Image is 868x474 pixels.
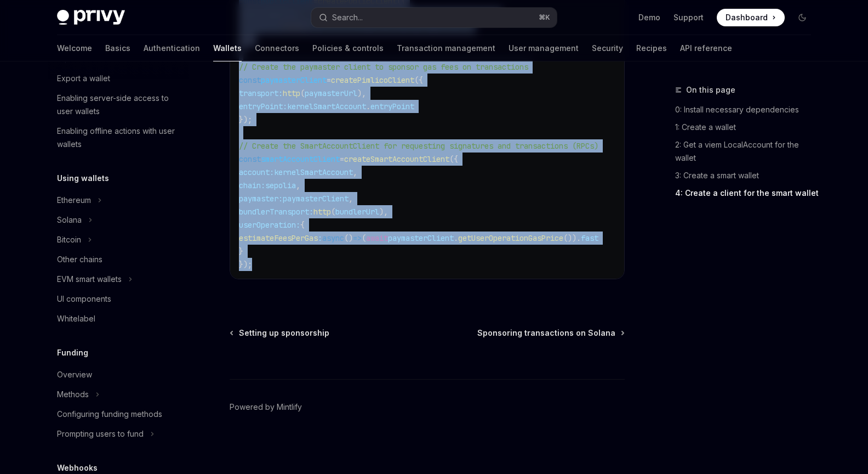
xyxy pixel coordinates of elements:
[57,172,109,185] h5: Using wallets
[48,250,189,269] a: Other chains
[397,35,495,61] a: Transaction management
[239,167,274,177] span: account:
[57,312,95,325] div: Whitelabel
[239,141,598,151] span: // Create the SmartAccountClient for requesting signatures and transactions (RPCs)
[230,402,302,413] a: Powered by Mintlify
[313,207,331,217] span: http
[48,210,189,230] button: Toggle Solana section
[48,365,189,385] a: Overview
[296,180,300,190] span: ,
[48,269,189,289] button: Toggle EVM smart wallets section
[239,220,300,230] span: userOperation:
[353,167,357,177] span: ,
[239,101,287,111] span: entryPoint:
[48,121,189,154] a: Enabling offline actions with user wallets
[105,35,130,61] a: Basics
[48,404,189,424] a: Configuring funding methods
[48,385,189,404] button: Toggle Methods section
[327,75,331,85] span: =
[331,207,335,217] span: (
[509,35,579,61] a: User management
[57,292,111,306] div: UI components
[57,388,89,401] div: Methods
[379,207,388,217] span: ),
[287,101,366,111] span: kernelSmartAccount
[57,273,122,286] div: EVM smart wallets
[239,75,261,85] span: const
[239,328,329,338] span: Setting up sponsorship
[563,233,581,243] span: ()).
[318,233,322,243] span: :
[255,35,299,61] a: Connectors
[539,13,550,22] span: ⌘ K
[48,88,189,121] a: Enabling server-side access to user wallets
[239,180,265,190] span: chain:
[388,233,454,243] span: paymasterClient
[144,35,200,61] a: Authentication
[366,101,370,111] span: .
[57,194,91,207] div: Ethereum
[239,115,252,125] span: });
[57,35,92,61] a: Welcome
[48,289,189,309] a: UI components
[675,101,820,119] a: 0: Install necessary dependencies
[213,35,242,61] a: Wallets
[673,12,704,23] a: Support
[57,233,81,246] div: Bitcoin
[57,253,102,266] div: Other chains
[331,75,414,85] span: createPimlicoClient
[57,408,162,421] div: Configuring funding methods
[717,9,785,26] a: Dashboard
[449,154,458,164] span: ({
[680,35,732,61] a: API reference
[581,233,598,243] span: fast
[726,12,768,23] span: Dashboard
[592,35,623,61] a: Security
[239,88,283,98] span: transport:
[48,424,189,444] button: Toggle Prompting users to fund section
[311,8,557,27] button: Open search
[793,9,811,26] button: Toggle dark mode
[283,88,300,98] span: http
[370,101,414,111] span: entryPoint
[48,309,189,329] a: Whitelabel
[57,10,125,25] img: dark logo
[477,328,624,338] a: Sponsoring transactions on Solana
[458,233,563,243] span: getUserOperationGasPrice
[300,88,305,98] span: (
[57,213,82,227] div: Solana
[239,259,252,269] span: });
[239,233,318,243] span: estimateFeesPerGas
[335,207,379,217] span: bundlerUrl
[636,35,667,61] a: Recipes
[454,233,458,243] span: .
[283,194,349,204] span: paymasterClient
[57,92,182,118] div: Enabling server-side access to user wallets
[57,368,92,381] div: Overview
[239,246,243,256] span: }
[686,83,735,97] span: On this page
[239,154,261,164] span: const
[332,11,363,24] div: Search...
[261,75,327,85] span: paymasterClient
[48,190,189,210] button: Toggle Ethereum section
[477,328,615,338] span: Sponsoring transactions on Solana
[357,88,366,98] span: ),
[231,328,329,338] a: Setting up sponsorship
[274,167,353,177] span: kernelSmartAccount
[312,35,384,61] a: Policies & controls
[362,233,366,243] span: (
[353,233,362,243] span: =>
[322,233,344,243] span: async
[340,154,344,164] span: =
[366,233,388,243] span: await
[675,119,820,136] a: 1: Create a wallet
[675,136,820,167] a: 2: Get a viem LocalAccount for the wallet
[239,194,283,204] span: paymaster:
[344,154,449,164] span: createSmartAccountClient
[57,125,182,151] div: Enabling offline actions with user wallets
[239,207,313,217] span: bundlerTransport:
[261,154,340,164] span: smartAccountClient
[265,180,296,190] span: sepolia
[48,230,189,250] button: Toggle Bitcoin section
